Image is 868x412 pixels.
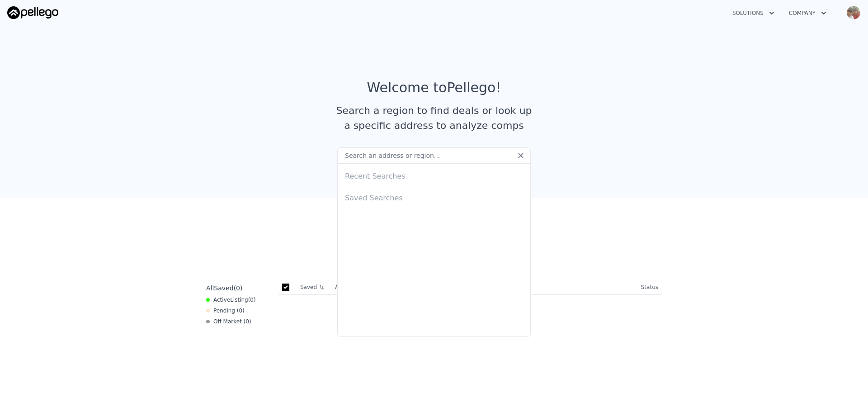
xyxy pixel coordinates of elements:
[213,296,256,303] span: Active ( 0 )
[846,5,861,20] img: avatar
[637,280,662,295] th: Status
[203,251,665,265] div: Save properties to see them here
[725,5,782,21] button: Solutions
[782,5,834,21] button: Company
[297,280,331,294] th: Saved
[367,80,501,96] div: Welcome to Pellego !
[203,227,665,243] div: Saved Properties
[230,297,248,303] span: Listing
[341,185,527,207] div: Saved Searches
[206,307,245,314] div: Pending ( 0 )
[206,284,242,293] div: All ( 0 )
[7,6,58,19] img: Pellego
[206,318,251,325] div: Off Market ( 0 )
[331,280,637,295] th: Address
[341,164,527,185] div: Recent Searches
[214,284,233,292] span: Saved
[333,103,535,133] div: Search a region to find deals or look up a specific address to analyze comps
[337,147,531,164] input: Search an address or region...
